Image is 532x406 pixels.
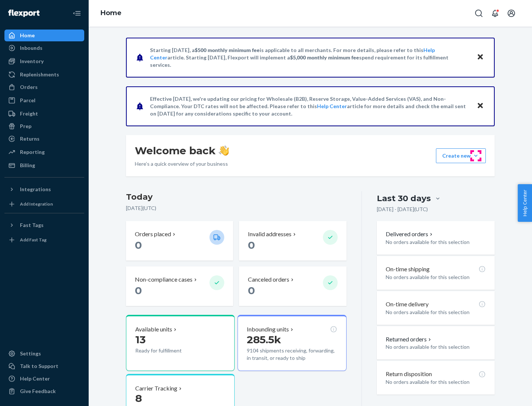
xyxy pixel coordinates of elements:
[386,238,486,246] p: No orders available for this selection
[386,230,434,238] button: Delivered orders
[20,71,59,78] div: Replenishments
[126,191,347,203] h3: Today
[135,160,229,168] p: Here’s a quick overview of your business
[20,388,56,395] div: Give Feedback
[386,273,486,281] p: No orders available for this selection
[4,198,84,210] a: Add Integration
[4,360,84,372] a: Talk to Support
[4,133,84,145] a: Returns
[20,135,40,142] div: Returns
[475,101,485,111] button: Close
[475,52,485,63] button: Close
[4,348,84,359] a: Settings
[20,362,58,370] div: Talk to Support
[150,47,470,69] p: Starting [DATE], a is applicable to all merchants. For more details, please refer to this article...
[238,315,346,371] button: Inbounding units285.5k9104 shipments receiving, forwarding, in transit, or ready to ship
[135,275,192,284] p: Non-compliance cases
[20,83,38,91] div: Orders
[195,47,260,53] span: $500 monthly minimum fee
[20,375,50,382] div: Help Center
[4,55,84,67] a: Inventory
[4,183,84,195] button: Integrations
[20,350,41,357] div: Settings
[488,6,502,21] button: Open notifications
[20,148,45,156] div: Reporting
[317,103,347,109] a: Help Center
[290,54,359,61] span: $5,000 monthly minimum fee
[135,392,142,405] span: 8
[247,333,281,346] span: 285.5k
[20,32,35,39] div: Home
[518,184,532,222] button: Help Center
[8,10,40,17] img: Flexport logo
[248,239,255,251] span: 0
[4,81,84,93] a: Orders
[20,186,51,193] div: Integrations
[386,309,486,316] p: No orders available for this selection
[4,94,84,106] a: Parcel
[20,44,42,52] div: Inbounds
[4,159,84,171] a: Billing
[239,221,346,261] button: Invalid addresses 0
[4,42,84,54] a: Inbounds
[247,347,337,362] p: 9104 shipments receiving, forwarding, in transit, or ready to ship
[20,123,31,130] div: Prep
[150,95,470,117] p: Effective [DATE], we're updating our pricing for Wholesale (B2B), Reserve Storage, Value-Added Se...
[247,325,289,334] p: Inbounding units
[4,30,84,41] a: Home
[386,343,486,351] p: No orders available for this selection
[248,284,255,297] span: 0
[4,385,84,397] button: Give Feedback
[248,275,289,284] p: Canceled orders
[386,335,433,344] button: Returned orders
[239,266,346,306] button: Canceled orders 0
[135,239,142,251] span: 0
[20,237,47,243] div: Add Fast Tag
[248,230,291,238] p: Invalid addresses
[135,325,172,334] p: Available units
[219,145,229,156] img: hand-wave emoji
[69,6,84,21] button: Close Navigation
[20,221,44,229] div: Fast Tags
[504,6,519,21] button: Open account menu
[4,69,84,80] a: Replenishments
[20,97,35,104] div: Parcel
[135,284,142,297] span: 0
[4,219,84,231] button: Fast Tags
[4,146,84,158] a: Reporting
[386,300,429,309] p: On-time delivery
[126,204,347,212] p: [DATE] ( UTC )
[95,3,127,24] ol: breadcrumbs
[100,9,122,17] a: Home
[20,201,53,207] div: Add Integration
[135,144,229,157] h1: Welcome back
[135,347,204,354] p: Ready for fulfillment
[135,384,177,393] p: Carrier Tracking
[4,373,84,385] a: Help Center
[135,333,146,346] span: 13
[20,58,44,65] div: Inventory
[20,162,35,169] div: Billing
[4,234,84,246] a: Add Fast Tag
[377,206,428,213] p: [DATE] - [DATE] ( UTC )
[126,315,235,371] button: Available units13Ready for fulfillment
[386,265,430,273] p: On-time shipping
[436,148,486,163] button: Create new
[126,266,233,306] button: Non-compliance cases 0
[4,108,84,120] a: Freight
[135,230,171,238] p: Orders placed
[20,110,38,117] div: Freight
[377,193,431,204] div: Last 30 days
[386,370,432,378] p: Return disposition
[4,120,84,132] a: Prep
[471,6,486,21] button: Open Search Box
[386,378,486,386] p: No orders available for this selection
[126,221,233,261] button: Orders placed 0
